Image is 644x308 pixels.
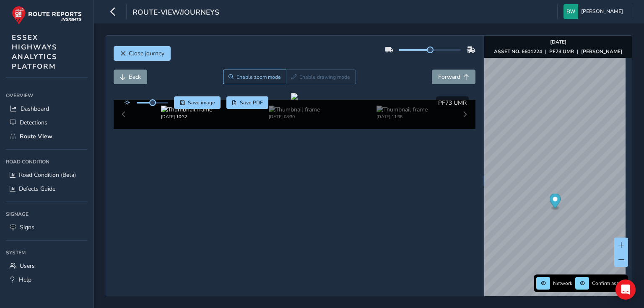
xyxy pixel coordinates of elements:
span: [PERSON_NAME] [581,4,623,19]
img: Thumbnail frame [269,106,320,114]
a: Detections [6,116,88,129]
div: Open Intercom Messenger [615,280,636,300]
img: rr logo [12,6,82,25]
button: Back [114,70,147,84]
div: | | [494,48,622,55]
button: Forward [432,70,475,84]
span: Dashboard [21,105,49,113]
span: Users [20,262,35,270]
span: ESSEX HIGHWAYS ANALYTICS PLATFORM [12,33,57,71]
div: System [6,246,88,259]
a: Defects Guide [6,182,88,196]
strong: [DATE] [550,39,566,45]
a: Signs [6,220,88,234]
strong: ASSET NO. 6601224 [494,48,542,55]
div: [DATE] 10:32 [161,114,212,120]
span: Help [19,276,31,284]
img: Thumbnail frame [161,106,212,114]
span: Network [553,280,572,287]
span: Route View [20,132,52,140]
span: Detections [20,119,47,127]
div: Map marker [550,194,561,211]
span: Back [129,73,141,81]
a: Users [6,259,88,273]
span: Confirm assets [592,280,626,287]
button: Save [174,96,221,109]
span: PF73 UMR [438,99,467,107]
span: Save PDF [240,99,263,106]
div: Overview [6,89,88,102]
a: Help [6,273,88,287]
div: [DATE] 11:38 [377,114,428,120]
button: [PERSON_NAME] [563,4,626,19]
a: Route View [6,129,88,143]
span: Forward [438,73,460,81]
span: Signs [20,223,34,231]
div: [DATE] 08:30 [269,114,320,120]
span: Save image [188,99,215,106]
img: Thumbnail frame [377,106,428,114]
button: Close journey [114,46,171,61]
a: Road Condition (Beta) [6,168,88,182]
span: route-view/journeys [132,7,219,19]
a: Dashboard [6,102,88,116]
button: PDF [226,96,269,109]
strong: [PERSON_NAME] [581,48,622,55]
img: diamond-layout [563,4,578,19]
span: Road Condition (Beta) [19,171,76,179]
span: Enable zoom mode [236,74,281,80]
span: Close journey [129,49,164,57]
div: Road Condition [6,155,88,168]
div: Signage [6,208,88,220]
span: Defects Guide [19,185,55,193]
strong: PF73 UMR [549,48,574,55]
button: Zoom [223,70,286,84]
